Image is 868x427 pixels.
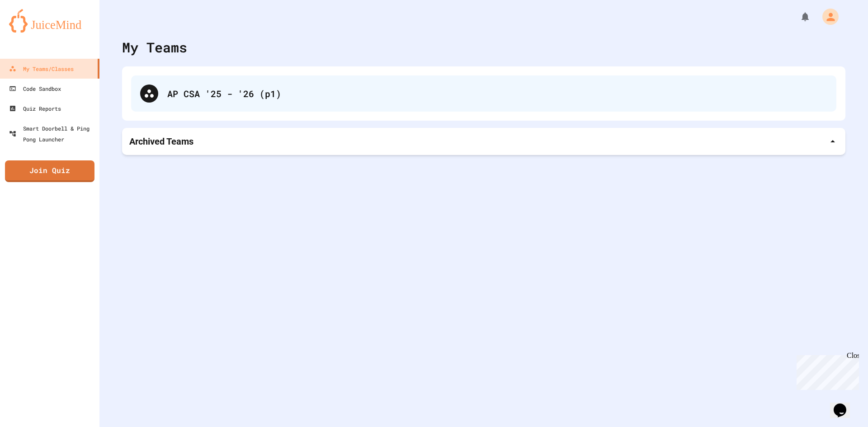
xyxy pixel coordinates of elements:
a: Join Quiz [5,160,94,182]
div: Code Sandbox [9,83,61,94]
div: My Teams [122,37,187,57]
div: AP CSA '25 - '26 (p1) [131,75,836,112]
div: My Account [813,6,841,27]
div: My Notifications [783,9,813,24]
div: Smart Doorbell & Ping Pong Launcher [9,123,96,145]
div: Chat with us now!Close [4,4,62,57]
div: My Teams/Classes [9,63,74,74]
iframe: chat widget [830,391,859,418]
div: AP CSA '25 - '26 (p1) [167,87,827,100]
p: Archived Teams [129,135,193,148]
div: Quiz Reports [9,103,61,114]
img: logo-orange.svg [9,9,90,33]
iframe: chat widget [793,352,859,390]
